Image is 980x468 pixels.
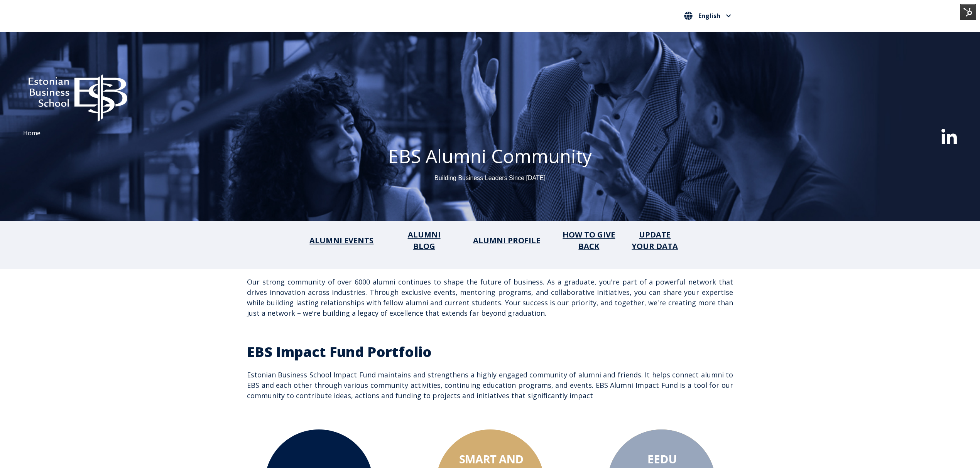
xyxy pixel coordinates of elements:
a: HOW TO GIVE BACK [563,229,615,251]
a: ALUMNI EVENTS [309,235,373,246]
nav: Select your language [682,10,733,22]
h1: Our strong community of over 6000 alumni continues to shape the future of business. As a graduate... [247,277,733,318]
span: EBS Alumni Community [388,143,592,168]
span: Estonian Business School Impact Fund maintains and strengthens a highly engaged community of alum... [247,370,733,400]
a: Home [23,129,41,137]
img: ebs_logo2016_white-1 [15,63,140,126]
button: English [682,10,733,22]
span: English [698,13,720,19]
img: linkedin-xxl [941,129,957,144]
a: UPDATE YOUR DATA [632,229,678,251]
a: ALUMNI PROFILE [473,235,540,246]
img: HubSpot Tools Menu Toggle [960,4,976,20]
a: ALUMNI BLOG [408,229,441,251]
h2: EBS Impact Fund Portfolio [247,343,733,360]
span: Building Business Leaders Since [DATE] [434,175,546,181]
